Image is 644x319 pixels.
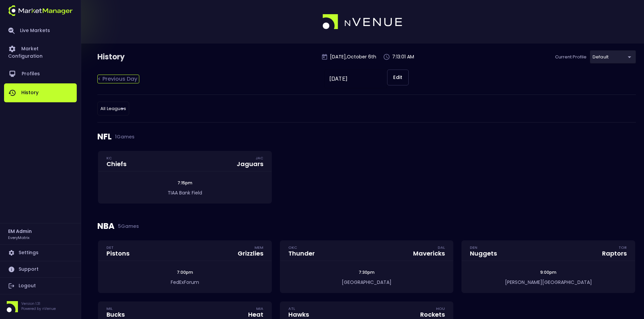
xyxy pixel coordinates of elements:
a: Live Markets [4,22,77,39]
span: [PERSON_NAME][GEOGRAPHIC_DATA] [505,279,592,286]
div: < Previous Day [97,75,139,83]
div: MIA [256,306,263,311]
a: History [4,83,77,102]
p: [DATE] , October 6 th [330,53,376,60]
div: Mavericks [413,250,445,257]
h3: EveryMatrix [8,235,29,240]
div: Jaguars [237,161,263,167]
p: 7:13:01 AM [392,53,414,60]
p: Powered by nVenue [21,306,56,311]
div: JAC [256,155,263,161]
div: default [97,102,129,115]
a: Logout [4,278,77,294]
div: Bucks [106,312,125,318]
p: Current Profile [555,54,587,60]
span: 7:15pm [175,180,194,186]
div: KC [106,155,126,161]
div: NBA [97,212,636,240]
span: [GEOGRAPHIC_DATA] [342,279,391,286]
div: TOR [619,245,627,250]
span: 1 Games [112,134,135,139]
div: Chiefs [106,161,126,167]
span: 9:00pm [538,269,558,275]
div: ATL [288,306,309,311]
div: OKC [288,245,315,250]
div: Thunder [288,250,315,257]
div: DET [106,245,129,250]
div: Heat [248,312,263,318]
a: Support [4,261,77,277]
span: 7:00pm [175,269,195,275]
a: Settings [4,245,77,261]
div: MIL [106,306,125,311]
img: logo [323,14,403,30]
img: logo [8,5,73,16]
div: Version 1.31Powered by nVenue [4,301,77,312]
div: History [97,52,180,62]
div: DAL [438,245,445,250]
h2: EM Admin [8,228,32,235]
div: Rockets [420,312,445,318]
p: Version 1.31 [21,301,56,306]
input: Choose date, selected date is Oct 6, 2025 [325,70,387,88]
div: MEM [255,245,263,250]
span: FedExForum [171,279,199,286]
div: NFL [97,123,636,151]
div: Grizzlies [238,250,263,257]
div: default [590,50,636,63]
span: 7:30pm [357,269,377,275]
button: Edit [387,70,409,85]
div: Raptors [602,250,627,257]
div: Nuggets [470,250,497,257]
span: 5 Games [115,223,139,229]
div: HOU [436,306,445,311]
div: Hawks [288,312,309,318]
a: Market Configuration [4,39,77,64]
a: Profiles [4,64,77,83]
div: Pistons [106,250,129,257]
span: TIAA Bank Field [168,189,202,196]
div: DEN [470,245,497,250]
